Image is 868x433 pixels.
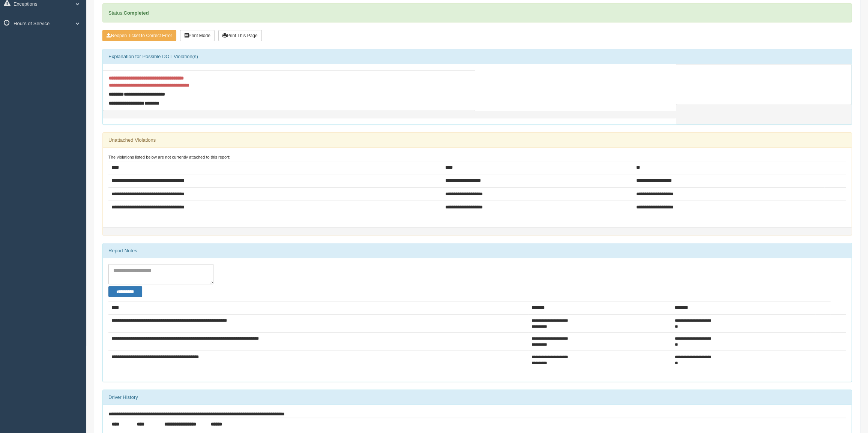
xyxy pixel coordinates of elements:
[218,30,262,41] button: Print This Page
[103,133,851,148] div: Unattached Violations
[103,390,851,405] div: Driver History
[102,3,852,22] div: Status:
[180,30,215,41] button: Print Mode
[123,10,149,16] strong: Completed
[108,286,142,297] button: Change Filter Options
[103,49,851,64] div: Explanation for Possible DOT Violation(s)
[103,243,851,258] div: Report Notes
[102,30,176,41] button: Reopen Ticket
[108,155,230,159] small: The violations listed below are not currently attached to this report:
